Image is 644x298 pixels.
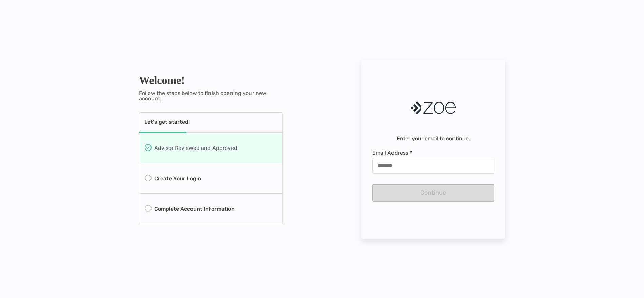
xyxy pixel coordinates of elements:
p: Advisor Reviewed and Approved [154,144,237,152]
p: Follow the steps below to finish opening your new account. [139,91,283,101]
p: Let's get started! [144,119,190,125]
span: Email Address * [372,150,494,156]
p: Enter your email to continue. [397,136,470,141]
input: Email Address * [373,163,494,168]
img: Company Logo [411,97,456,119]
p: Complete Account Information [154,205,235,213]
p: Create Your Login [154,174,201,183]
h1: Welcome! [139,74,283,87]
